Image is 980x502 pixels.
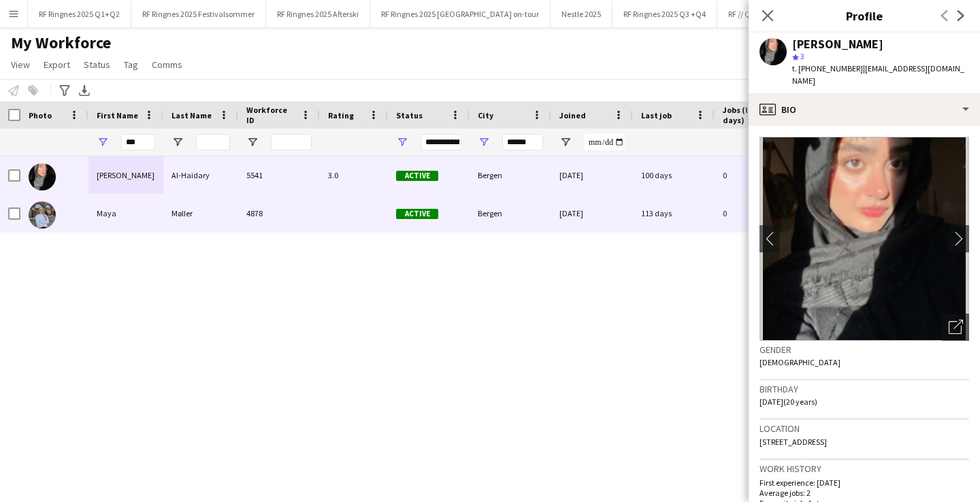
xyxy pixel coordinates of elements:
[633,195,715,232] div: 113 days
[759,137,969,341] img: Crew avatar or photo
[759,357,840,367] span: [DEMOGRAPHIC_DATA]
[5,56,35,73] a: View
[131,1,266,27] button: RF Ringnes 2025 Festivalsommer
[396,171,438,181] span: Active
[171,136,184,148] button: Open Filter Menu
[84,58,110,71] span: Status
[759,397,817,407] span: [DATE] (20 years)
[396,110,423,120] span: Status
[717,1,789,27] button: RF // Q-Protein
[271,134,312,150] input: Workforce ID Filter Input
[792,63,863,73] span: t. [PHONE_NUMBER]
[470,156,551,194] div: Bergen
[44,58,70,71] span: Export
[246,105,295,125] span: Workforce ID
[792,63,964,86] span: | [EMAIL_ADDRESS][DOMAIN_NAME]
[612,1,717,27] button: RF Ringnes 2025 Q3 +Q4
[759,488,969,498] p: Average jobs: 2
[715,156,803,194] div: 0
[238,156,320,194] div: 5541
[470,195,551,232] div: Bergen
[246,136,259,148] button: Open Filter Menu
[11,58,30,71] span: View
[759,478,969,488] p: First experience: [DATE]
[715,195,803,232] div: 0
[633,156,715,194] div: 100 days
[29,201,56,229] img: Maya Møller
[28,1,131,27] button: RF Ringnes 2025 Q1+Q2
[559,110,586,120] span: Joined
[88,195,163,232] div: Maya
[942,314,969,341] div: Open photos pop-in
[370,1,551,27] button: RF Ringnes 2025 [GEOGRAPHIC_DATA] on-tour
[238,195,320,232] div: 4878
[163,195,238,232] div: Møller
[56,82,73,99] app-action-btn: Advanced filters
[97,110,138,120] span: First Name
[171,110,212,120] span: Last Name
[478,136,490,148] button: Open Filter Menu
[196,134,230,150] input: Last Name Filter Input
[723,105,779,125] span: Jobs (last 90 days)
[551,195,633,232] div: [DATE]
[320,156,388,194] div: 3.0
[118,56,144,73] a: Tag
[78,56,116,73] a: Status
[749,93,980,126] div: Bio
[76,82,93,99] app-action-btn: Export XLSX
[584,134,625,150] input: Joined Filter Input
[38,56,76,73] a: Export
[792,38,883,50] div: [PERSON_NAME]
[759,463,969,475] h3: Work history
[641,110,672,120] span: Last job
[97,136,109,148] button: Open Filter Menu
[328,110,354,120] span: Rating
[266,1,370,27] button: RF Ringnes 2025 Afterski
[559,136,572,148] button: Open Filter Menu
[11,33,111,53] span: My Workforce
[749,7,980,24] h3: Profile
[152,58,182,71] span: Comms
[800,51,804,61] span: 3
[759,344,969,356] h3: Gender
[396,136,408,148] button: Open Filter Menu
[759,383,969,395] h3: Birthday
[29,163,56,190] img: Aya Al-Haidary
[396,209,438,219] span: Active
[478,110,493,120] span: City
[124,58,138,71] span: Tag
[29,110,52,120] span: Photo
[759,437,827,447] span: [STREET_ADDRESS]
[551,156,633,194] div: [DATE]
[146,56,188,73] a: Comms
[551,1,612,27] button: Nestle 2025
[163,156,238,194] div: Al-Haidary
[88,156,163,194] div: [PERSON_NAME]
[502,134,543,150] input: City Filter Input
[121,134,155,150] input: First Name Filter Input
[759,422,969,435] h3: Location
